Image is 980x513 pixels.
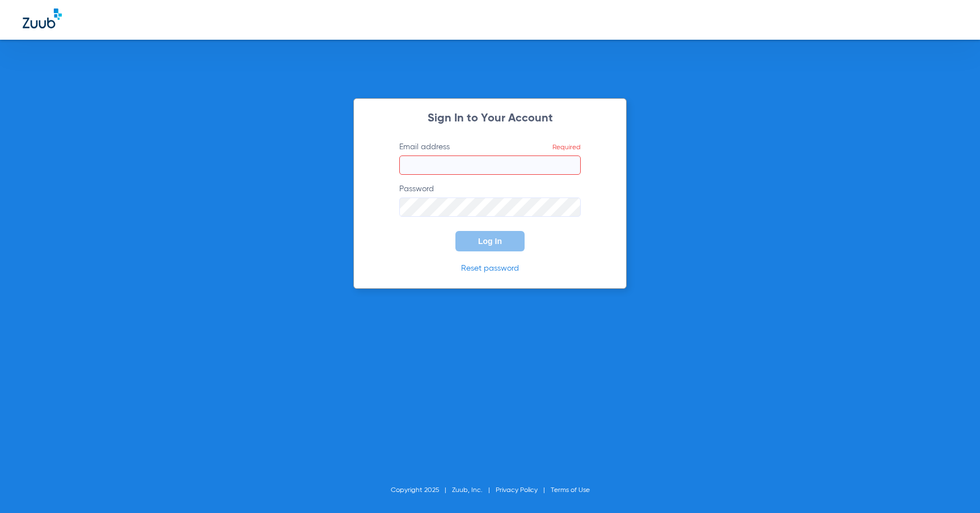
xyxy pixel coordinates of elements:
span: Log In [478,237,502,246]
label: Password [399,183,581,217]
h2: Sign In to Your Account [382,113,598,124]
button: Log In [455,231,525,251]
li: Copyright 2025 [391,485,452,496]
input: Email addressRequired [399,155,581,175]
li: Zuub, Inc. [452,485,496,496]
a: Reset password [461,264,519,272]
img: Zuub Logo [23,9,62,28]
a: Terms of Use [551,487,590,494]
a: Privacy Policy [496,487,538,494]
input: Password [399,197,581,217]
label: Email address [399,141,581,175]
span: Required [552,144,581,151]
